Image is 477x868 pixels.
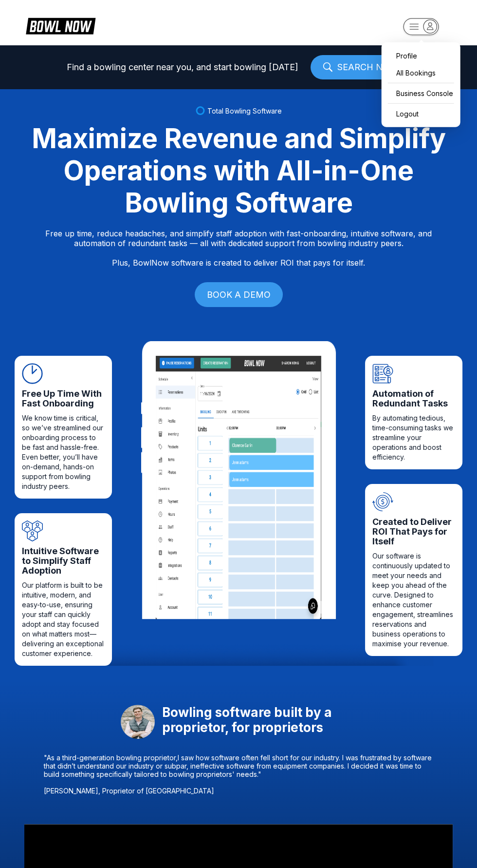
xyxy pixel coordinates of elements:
span: Our platform is built to be intuitive, modern, and easy-to-use, ensuring your staff can quickly a... [22,580,105,658]
a: Business Console [386,85,456,102]
span: Free Up Time With Fast Onboarding [22,389,105,408]
span: Intuitive Software to Simplify Staff Adoption [22,546,105,576]
a: Profile [386,47,456,64]
span: We know time is critical, so we’ve streamlined our onboarding process to be fast and hassle-free.... [22,413,105,491]
a: SEARCH NOW [311,55,410,79]
img: daniel-mowery [121,705,155,739]
span: Our software is continuously updated to meet your needs and keep you ahead of the curve. Designed... [372,551,455,649]
a: All Bookings [386,64,456,81]
img: gif_ipad_frame.png [141,341,336,619]
img: cimg.png [156,356,321,619]
span: Created to Deliver ROI That Pays for Itself [372,517,455,546]
span: Bowling software built by a proprietor, for proprietors [162,705,357,739]
a: BOOK A DEMO [195,282,283,307]
span: Find a bowling center near you, and start bowling [DATE] [67,62,298,72]
div: Maximize Revenue and Simplify Operations with All-in-One Bowling Software [19,122,458,219]
p: "As a third-generation bowling proprietor,I saw how software often fell short for our industry. I... [44,753,433,795]
button: Logout [386,105,456,122]
span: By automating tedious, time-consuming tasks we streamline your operations and boost efficiency. [372,413,455,462]
p: Free up time, reduce headaches, and simplify staff adoption with fast-onboarding, intuitive softw... [45,229,432,268]
img: section_two_faint_footer.png [44,639,433,666]
span: Total Bowling Software [207,107,282,115]
span: Automation of Redundant Tasks [372,389,455,408]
